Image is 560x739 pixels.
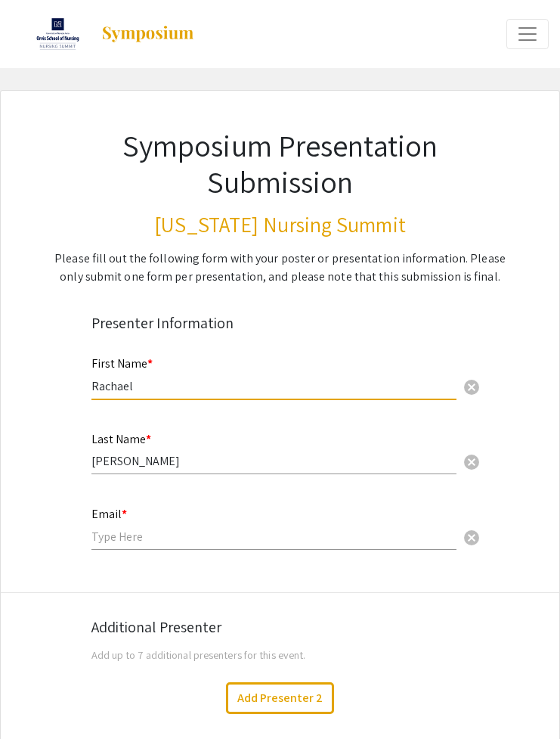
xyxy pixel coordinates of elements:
img: Nevada Nursing Summit [29,15,85,53]
span: cancel [463,453,481,471]
h3: [US_STATE] Nursing Summit [52,212,509,238]
mat-label: Email [91,506,127,522]
img: Symposium by ForagerOne [101,25,195,43]
iframe: Chat [11,671,64,728]
button: Expand or Collapse Menu [506,19,549,49]
button: Clear [456,371,487,401]
input: Type Here [91,529,456,545]
input: Type Here [91,378,456,394]
span: cancel [463,378,481,396]
button: Add Presenter 2 [226,682,334,714]
span: Add up to 7 additional presenters for this event. [91,647,306,662]
div: Additional Presenter [91,616,469,638]
h1: Symposium Presentation Submission [52,127,509,200]
mat-label: First Name [91,356,153,371]
mat-label: Last Name [91,431,151,447]
div: Presenter Information [91,312,469,334]
button: Clear [456,446,487,477]
button: Clear [456,522,487,552]
div: Please fill out the following form with your poster or presentation information. Please only subm... [52,250,509,286]
a: Nevada Nursing Summit [11,15,195,53]
span: cancel [463,529,481,547]
input: Type Here [91,453,456,469]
